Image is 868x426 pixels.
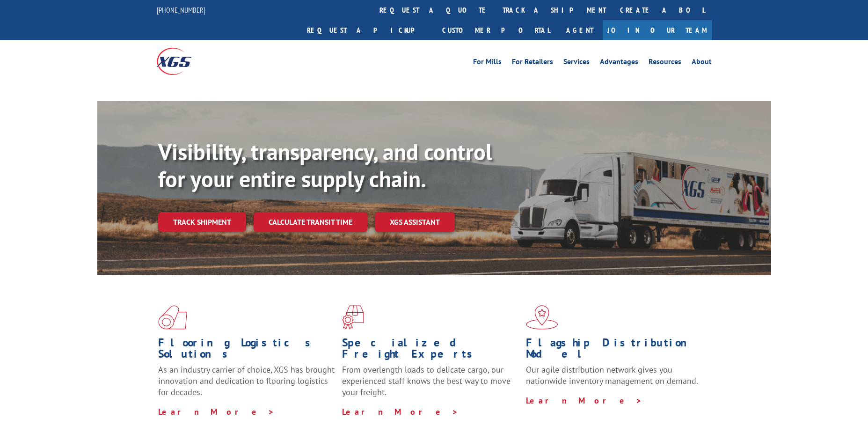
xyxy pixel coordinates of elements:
[375,212,455,232] a: XGS ASSISTANT
[158,406,275,417] a: Learn More >
[526,305,558,330] img: xgs-icon-flagship-distribution-model-red
[563,58,590,68] a: Services
[158,212,246,232] a: Track shipment
[158,337,335,364] h1: Flooring Logistics Solutions
[157,5,205,15] a: [PHONE_NUMBER]
[254,212,367,232] a: Calculate transit time
[692,58,712,68] a: About
[158,137,492,193] b: Visibility, transparency, and control for your entire supply chain.
[473,58,502,68] a: For Mills
[526,364,698,386] span: Our agile distribution network gives you nationwide inventory management on demand.
[435,20,557,40] a: Customer Portal
[557,20,603,40] a: Agent
[649,58,681,68] a: Resources
[603,20,712,40] a: Join Our Team
[342,305,364,330] img: xgs-icon-focused-on-flooring-red
[342,364,519,406] p: From overlength loads to delicate cargo, our experienced staff knows the best way to move your fr...
[158,305,187,330] img: xgs-icon-total-supply-chain-intelligence-red
[300,20,435,40] a: Request a pickup
[342,337,519,364] h1: Specialized Freight Experts
[526,337,703,364] h1: Flagship Distribution Model
[158,364,335,397] span: As an industry carrier of choice, XGS has brought innovation and dedication to flooring logistics...
[526,395,642,406] a: Learn More >
[600,58,638,68] a: Advantages
[512,58,553,68] a: For Retailers
[342,406,459,417] a: Learn More >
